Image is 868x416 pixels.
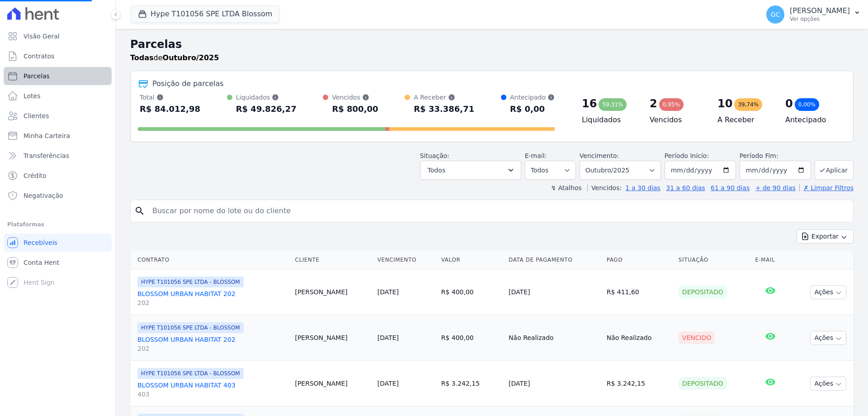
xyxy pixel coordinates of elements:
[163,53,219,62] strong: Outubro/2025
[679,286,727,298] div: Depositado
[438,361,505,406] td: R$ 3.242,15
[137,277,244,287] span: HYPE T101056 SPE LTDA - BLOSSOM
[24,111,49,120] span: Clientes
[582,96,597,111] div: 16
[332,93,378,102] div: Vencidos
[4,186,112,205] a: Negativação
[4,87,112,105] a: Lotes
[438,251,505,269] th: Valor
[679,331,715,344] div: Vencido
[711,184,750,191] a: 61 a 90 dias
[810,285,846,299] button: Ações
[551,184,581,191] label: ↯ Atalhos
[420,152,449,159] label: Situação:
[740,151,811,161] label: Período Fim:
[438,315,505,361] td: R$ 400,00
[236,102,297,116] div: R$ 49.826,27
[137,289,288,307] a: BLOSSOM URBAN HABITAT 202202
[24,151,69,160] span: Transferências
[659,98,684,111] div: 0,95%
[137,390,288,399] span: 403
[377,380,399,387] a: [DATE]
[137,368,244,379] span: HYPE T101056 SPE LTDA - BLOSSOM
[291,269,373,315] td: [PERSON_NAME]
[24,32,60,41] span: Visão Geral
[4,127,112,145] a: Minha Carteira
[130,5,280,23] button: Hype T101056 SPE LTDA Blossom
[771,11,780,18] span: GC
[24,238,57,247] span: Recebíveis
[7,219,108,230] div: Plataformas
[505,361,603,406] td: [DATE]
[510,102,555,116] div: R$ 0,00
[582,115,635,125] h4: Liquidados
[4,67,112,85] a: Parcelas
[152,78,224,89] div: Posição de parcelas
[603,251,675,269] th: Pago
[785,96,793,111] div: 0
[810,377,846,391] button: Ações
[626,184,660,191] a: 1 a 30 dias
[751,251,789,269] th: E-mail
[650,115,703,125] h4: Vencidos
[291,361,373,406] td: [PERSON_NAME]
[374,251,438,269] th: Vencimento
[603,315,675,361] td: Não Realizado
[24,258,59,267] span: Conta Hent
[4,253,112,272] a: Conta Hent
[147,202,849,220] input: Buscar por nome do lote ou do cliente
[438,269,505,315] td: R$ 400,00
[505,251,603,269] th: Data de Pagamento
[810,331,846,345] button: Ações
[505,315,603,361] td: Não Realizado
[24,191,63,200] span: Negativação
[717,115,771,125] h4: A Receber
[505,269,603,315] td: [DATE]
[24,131,70,140] span: Minha Carteira
[665,152,709,159] label: Período Inicío:
[799,184,854,191] a: ✗ Limpar Filtros
[24,171,47,180] span: Crédito
[140,102,200,116] div: R$ 84.012,98
[137,335,288,353] a: BLOSSOM URBAN HABITAT 202202
[525,152,547,159] label: E-mail:
[137,298,288,307] span: 202
[797,230,854,244] button: Exportar
[734,98,762,111] div: 39,74%
[815,160,854,180] button: Aplicar
[599,98,627,111] div: 59,31%
[717,96,732,111] div: 10
[332,102,378,116] div: R$ 800,00
[377,334,399,341] a: [DATE]
[428,165,445,176] span: Todos
[4,107,112,125] a: Clientes
[510,93,555,102] div: Antecipado
[4,27,112,45] a: Visão Geral
[785,115,839,125] h4: Antecipado
[130,251,291,269] th: Contrato
[137,381,288,399] a: BLOSSOM URBAN HABITAT 403403
[24,52,54,61] span: Contratos
[414,93,474,102] div: A Receber
[679,377,727,390] div: Depositado
[137,344,288,353] span: 202
[790,15,850,23] p: Ver opções
[4,147,112,165] a: Transferências
[130,36,854,53] h2: Parcelas
[603,269,675,315] td: R$ 411,60
[4,47,112,65] a: Contratos
[130,53,154,62] strong: Todas
[4,167,112,185] a: Crédito
[675,251,751,269] th: Situação
[650,96,657,111] div: 2
[580,152,619,159] label: Vencimento:
[24,72,50,81] span: Parcelas
[790,6,850,15] p: [PERSON_NAME]
[236,93,297,102] div: Liquidados
[795,98,819,111] div: 0,00%
[414,102,474,116] div: R$ 33.386,71
[603,361,675,406] td: R$ 3.242,15
[666,184,705,191] a: 31 a 60 dias
[420,161,521,180] button: Todos
[134,206,145,216] i: search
